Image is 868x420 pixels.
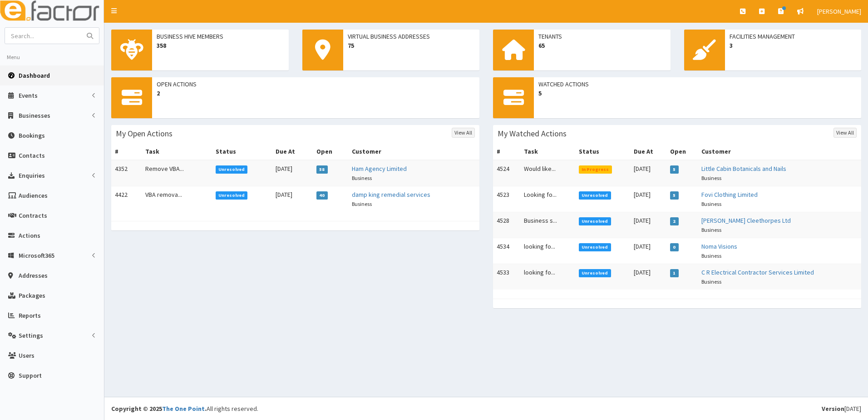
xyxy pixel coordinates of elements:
[352,165,407,173] a: Ham Agency Limited
[730,41,857,50] span: 3
[5,28,81,44] input: Search...
[212,143,272,160] th: Status
[493,238,520,264] td: 4534
[666,143,698,160] th: Open
[670,165,679,174] span: 5
[520,160,575,186] td: Would like...
[498,130,567,138] h3: My Watched Actions
[19,371,42,380] span: Support
[579,165,612,174] span: In Progress
[730,32,857,41] span: Facilities Management
[630,238,666,264] td: [DATE]
[348,32,475,41] span: Virtual Business Addresses
[19,231,40,240] span: Actions
[316,165,328,174] span: 58
[579,269,611,277] span: Unresolved
[701,252,721,259] small: Business
[352,190,430,199] a: damp king remedial services
[630,160,666,186] td: [DATE]
[538,80,857,89] span: Watched Actions
[493,264,520,290] td: 4533
[701,226,721,233] small: Business
[538,32,666,41] span: Tenants
[116,130,173,138] h3: My Open Actions
[19,131,45,140] span: Bookings
[157,32,284,41] span: Business Hive Members
[493,143,520,160] th: #
[701,175,721,181] small: Business
[701,242,737,250] a: Noma Visions
[493,160,520,186] td: 4524
[111,143,142,160] th: #
[670,191,679,200] span: 5
[630,143,666,160] th: Due At
[701,268,814,276] a: C R Electrical Contractor Services Limited
[313,143,348,160] th: Open
[104,397,868,420] footer: All rights reserved.
[698,143,861,160] th: Customer
[157,41,284,50] span: 358
[19,171,45,180] span: Enquiries
[817,7,861,15] span: [PERSON_NAME]
[272,186,313,212] td: [DATE]
[701,165,786,173] a: Little Cabin Botanicals and Nails
[701,278,721,285] small: Business
[630,212,666,238] td: [DATE]
[493,212,520,238] td: 4528
[670,243,679,251] span: 0
[538,41,666,50] span: 65
[162,405,205,413] a: The One Point
[579,191,611,200] span: Unresolved
[701,216,791,225] a: [PERSON_NAME] Cleethorpes Ltd
[520,212,575,238] td: Business s...
[272,160,313,186] td: [DATE]
[316,191,328,200] span: 40
[111,186,142,212] td: 4422
[19,71,50,80] span: Dashboard
[19,211,47,220] span: Contracts
[670,217,679,225] span: 2
[142,186,212,212] td: VBA remova...
[538,89,857,98] span: 5
[142,143,212,160] th: Task
[579,243,611,251] span: Unresolved
[19,351,35,360] span: Users
[630,264,666,290] td: [DATE]
[352,200,372,207] small: Business
[833,128,857,138] a: View All
[520,143,575,160] th: Task
[701,190,758,199] a: Fovi Clothing Limited
[272,143,313,160] th: Due At
[111,405,207,413] strong: Copyright © 2025 .
[670,269,679,277] span: 1
[19,331,43,340] span: Settings
[19,271,48,280] span: Addresses
[111,160,142,186] td: 4352
[822,405,844,413] b: Version
[157,80,475,89] span: Open Actions
[579,217,611,225] span: Unresolved
[452,128,475,138] a: View All
[19,111,50,120] span: Businesses
[701,200,721,207] small: Business
[19,151,45,160] span: Contacts
[19,291,45,300] span: Packages
[19,191,48,200] span: Audiences
[822,404,861,413] div: [DATE]
[157,89,475,98] span: 2
[216,165,248,174] span: Unresolved
[348,41,475,50] span: 75
[520,186,575,212] td: Looking fo...
[630,186,666,212] td: [DATE]
[19,311,41,320] span: Reports
[19,251,54,260] span: Microsoft365
[493,186,520,212] td: 4523
[142,160,212,186] td: Remove VBA...
[19,91,38,100] span: Events
[575,143,630,160] th: Status
[348,143,479,160] th: Customer
[520,238,575,264] td: looking fo...
[520,264,575,290] td: looking fo...
[352,175,372,181] small: Business
[216,191,248,200] span: Unresolved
